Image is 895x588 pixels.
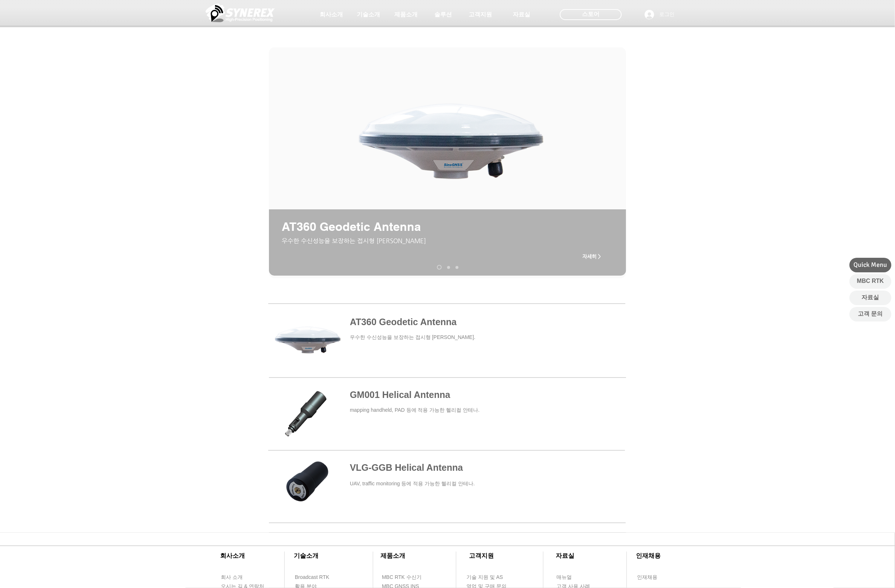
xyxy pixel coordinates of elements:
[351,80,550,198] img: AT360.png
[462,7,499,22] a: 고객지원
[434,265,461,270] nav: 슬라이드
[577,249,606,264] a: 자세히 >
[447,266,450,269] a: AT200 Aviation Antenna
[220,552,245,559] span: ​회사소개
[282,237,426,244] span: ​우수한 수신성능을 보장하는 접시형 [PERSON_NAME]
[466,573,521,582] a: 기술 지원 및 AS
[350,7,387,22] a: 기술소개
[320,11,343,19] span: 회사소개
[466,574,503,581] span: 기술 지원 및 AS
[849,291,891,305] a: 자료실
[583,253,601,259] span: 자세히 >
[849,258,891,272] div: Quick Menu
[437,265,442,270] a: AT340 Geodetic Antenna
[857,277,884,285] span: MBC RTK
[849,274,891,289] a: MBC RTK
[637,573,671,582] a: 인재채용
[269,47,626,278] div: 슬라이드쇼
[640,8,680,21] button: 로그인
[382,574,422,581] span: MBC RTK 수신기
[560,9,622,20] div: 스토어
[854,260,887,269] span: Quick Menu
[434,11,452,19] span: 솔루션
[357,11,380,19] span: 기술소개
[556,574,572,581] span: 매뉴얼
[294,552,319,559] span: ​기술소개
[556,552,574,559] span: ​자료실
[456,266,458,269] a: AT190 Helix Antenna
[469,11,492,19] span: 고객지원
[425,7,461,22] a: 솔루션
[513,11,530,19] span: 자료실
[382,573,436,582] a: MBC RTK 수신기
[294,573,336,582] a: Broadcast RTK
[221,574,243,581] span: 회사 소개
[849,307,891,321] a: 고객 문의
[388,7,424,22] a: 제품소개
[394,11,418,19] span: 제품소개
[313,7,349,22] a: 회사소개
[206,2,275,24] img: 씨너렉스_White_simbol_대지 1.png
[503,7,540,22] a: 자료실
[858,310,883,318] span: 고객 문의
[637,574,657,581] span: 인재채용
[381,552,406,559] span: ​제품소개
[760,557,895,588] iframe: Wix Chat
[636,552,661,559] span: ​인재채용
[556,573,598,582] a: 매뉴얼
[282,220,421,233] span: AT360 Geodetic Antenna
[657,11,677,18] span: 로그인
[469,552,494,559] span: ​고객지원
[862,293,879,301] span: 자료실
[295,574,329,581] span: Broadcast RTK
[220,573,262,582] a: 회사 소개
[582,10,599,18] span: 스토어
